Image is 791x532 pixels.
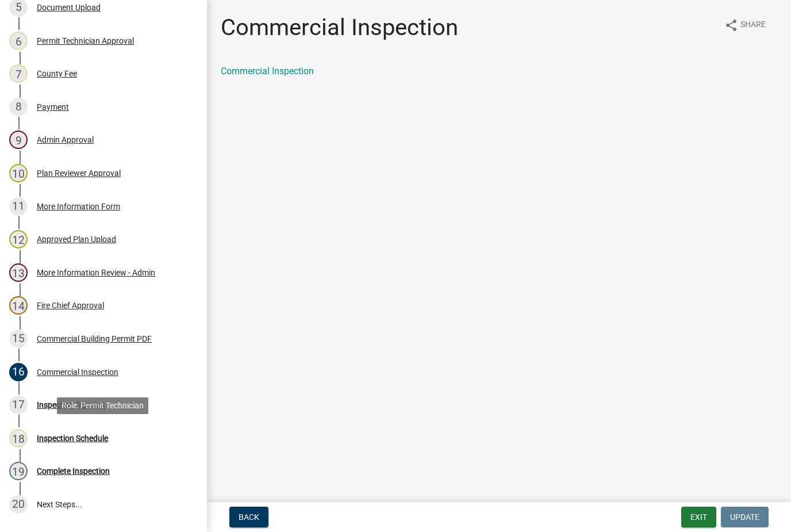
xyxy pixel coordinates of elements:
[681,507,716,527] button: Exit
[229,507,268,527] button: Back
[9,363,28,381] div: 16
[9,230,28,248] div: 12
[9,164,28,182] div: 10
[9,462,28,480] div: 19
[239,512,259,522] span: Back
[221,66,314,76] a: Commercial Inspection
[37,467,110,475] div: Complete Inspection
[37,169,121,177] div: Plan Reviewer Approval
[37,70,77,78] div: County Fee
[37,401,105,409] div: Inspection Request
[37,368,118,376] div: Commercial Inspection
[9,131,28,149] div: 9
[9,296,28,315] div: 14
[37,103,69,111] div: Payment
[9,396,28,414] div: 17
[37,335,152,343] div: Commercial Building Permit PDF
[37,434,108,442] div: Inspection Schedule
[57,397,148,414] div: Role: Permit Technician
[37,37,134,45] div: Permit Technician Approval
[9,197,28,216] div: 11
[9,32,28,50] div: 6
[730,512,759,522] span: Update
[37,301,104,309] div: Fire Chief Approval
[9,263,28,282] div: 13
[715,14,775,36] button: shareShare
[724,18,738,32] i: share
[9,98,28,116] div: 8
[37,202,120,210] div: More Information Form
[37,269,155,277] div: More Information Review - Admin
[37,136,94,144] div: Admin Approval
[37,3,101,12] div: Document Upload
[221,14,458,41] h1: Commercial Inspection
[9,330,28,348] div: 15
[9,495,28,514] div: 20
[37,235,116,243] div: Approved Plan Upload
[9,429,28,447] div: 18
[721,507,769,527] button: Update
[740,18,766,32] span: Share
[9,64,28,83] div: 7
